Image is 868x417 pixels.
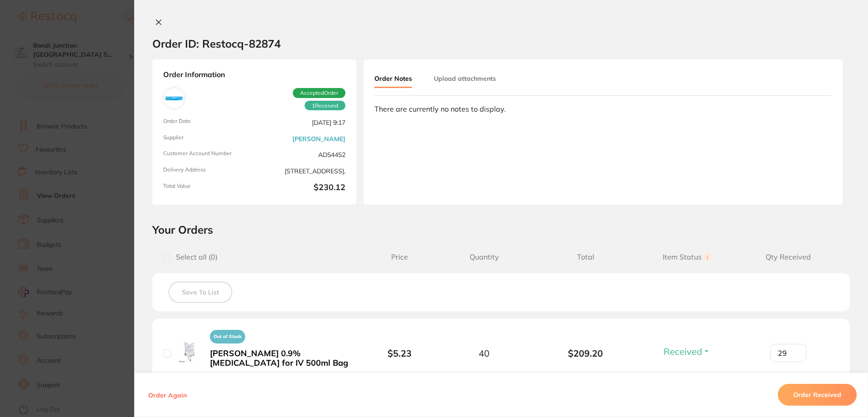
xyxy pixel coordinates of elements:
[171,253,218,261] span: Select all ( 0 )
[152,37,281,50] h2: Order ID: Restocq- 82874
[374,70,412,88] button: Order Notes
[258,118,345,127] span: [DATE] 9:17
[163,183,251,194] span: Total Value
[388,348,412,359] b: $5.23
[374,105,832,113] div: There are currently no notes to display.
[661,346,713,357] button: Received
[293,88,345,98] span: Accepted Order
[778,384,857,406] button: Order Received
[366,253,433,261] span: Price
[210,372,289,380] span: Product Code: SCIV500
[210,330,245,343] span: Out of Stock
[163,134,251,143] span: Supplier
[163,167,251,176] span: Delivery Address
[152,223,850,236] h2: Your Orders
[664,346,702,357] span: Received
[433,253,535,261] span: Quantity
[292,135,345,142] a: [PERSON_NAME]
[145,391,189,399] button: Order Again
[163,150,251,159] span: Customer Account Number
[165,90,183,107] img: Adam Dental
[210,349,350,368] b: [PERSON_NAME] 0.9% [MEDICAL_DATA] for IV 500ml Bag
[535,253,636,261] span: Total
[737,253,839,261] span: Qty Received
[169,282,232,303] button: Save To List
[178,341,200,363] img: Baxter 0.9% Sodium Chloride for IV 500ml Bag
[535,348,636,358] b: $209.20
[258,150,345,159] span: AD54452
[479,348,490,358] span: 40
[305,101,345,111] span: Received
[207,326,353,380] button: Out of Stock[PERSON_NAME] 0.9% [MEDICAL_DATA] for IV 500ml Bag Product Code: SCIV500
[636,253,738,261] span: Item Status
[434,70,496,87] button: Upload attachments
[163,118,251,127] span: Order Date
[258,183,345,194] b: $230.12
[163,70,345,80] strong: Order Information
[258,167,345,176] span: [STREET_ADDRESS],
[770,344,806,362] input: Qty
